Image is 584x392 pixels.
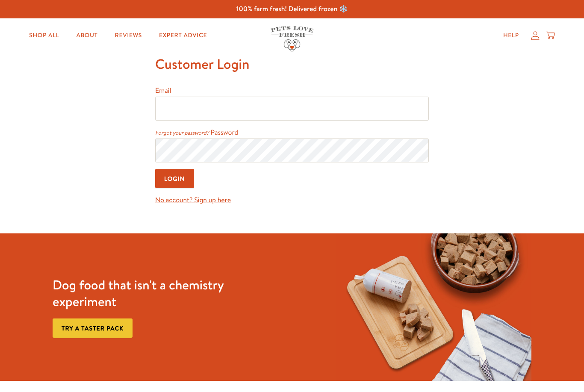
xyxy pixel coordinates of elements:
[22,27,66,44] a: Shop All
[155,53,429,76] h1: Customer Login
[69,27,104,44] a: About
[271,26,313,52] img: Pets Love Fresh
[155,129,209,137] a: Forgot your password?
[53,277,248,310] h3: Dog food that isn't a chemistry experiment
[155,86,171,95] label: Email
[53,318,133,338] a: Try a taster pack
[108,27,149,44] a: Reviews
[336,233,531,381] img: Fussy
[496,27,526,44] a: Help
[155,169,194,188] input: Login
[152,27,214,44] a: Expert Advice
[211,128,239,137] label: Password
[155,195,231,205] a: No account? Sign up here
